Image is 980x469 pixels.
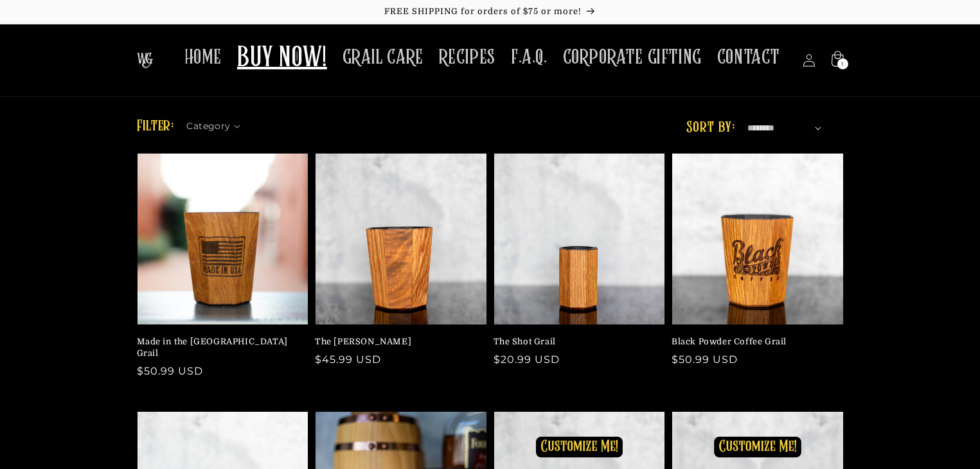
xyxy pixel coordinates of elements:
a: RECIPES [431,37,503,78]
span: CONTACT [717,45,780,70]
a: GRAIL CARE [335,37,431,78]
h2: Filter: [137,115,174,138]
a: CONTACT [709,37,788,78]
a: The Shot Grail [494,336,658,348]
span: F.A.Q. [511,45,548,70]
span: 1 [841,58,844,69]
span: RECIPES [439,45,495,70]
span: HOME [184,45,222,70]
span: CORPORATE GIFTING [563,45,702,70]
img: The Whiskey Grail [137,53,153,68]
span: BUY NOW! [237,41,327,76]
a: F.A.Q. [503,37,555,78]
p: FREE SHIPPING for orders of $75 or more! [13,6,967,17]
summary: Category [186,116,248,130]
a: Made in the [GEOGRAPHIC_DATA] Grail [137,336,301,359]
a: CORPORATE GIFTING [555,37,709,78]
a: Black Powder Coffee Grail [672,336,836,348]
span: Category [186,119,230,133]
a: BUY NOW! [229,33,335,84]
label: Sort by: [686,120,735,136]
span: GRAIL CARE [343,45,423,70]
a: The [PERSON_NAME] [315,336,479,348]
a: HOME [177,37,229,78]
